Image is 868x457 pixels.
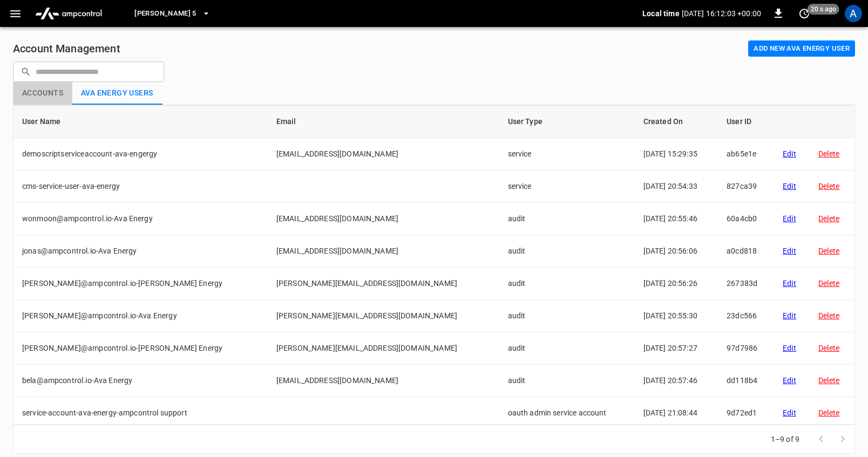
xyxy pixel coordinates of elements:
[635,170,718,203] td: [DATE] 20:54:33
[783,407,801,418] div: Edit
[818,148,846,159] div: Delete
[268,106,499,138] th: Email
[13,40,120,57] h6: Account Management
[635,235,718,268] td: [DATE] 20:56:06
[818,343,846,353] div: Delete
[718,397,774,429] td: 9d72ed1
[268,365,499,397] td: [EMAIL_ADDRESS][DOMAIN_NAME]
[499,235,635,268] td: audit
[783,148,801,159] div: Edit
[499,397,635,429] td: oauth admin service account
[783,278,801,289] div: Edit
[13,397,268,429] td: service-account-ava-energy-ampcontrol support
[818,310,846,321] div: Delete
[635,365,718,397] td: [DATE] 20:57:46
[13,268,268,300] td: [PERSON_NAME]@ampcontrol.io-[PERSON_NAME] Energy
[635,332,718,365] td: [DATE] 20:57:27
[783,181,801,192] div: Edit
[31,3,106,24] img: ampcontrol.io logo
[718,300,774,332] td: 23dc566
[718,170,774,203] td: 827ca39
[635,300,718,332] td: [DATE] 20:55:30
[718,332,774,365] td: 97d7986
[268,203,499,235] td: [EMAIL_ADDRESS][DOMAIN_NAME]
[783,245,801,256] div: Edit
[13,332,268,365] td: [PERSON_NAME]@ampcontrol.io-[PERSON_NAME] Energy
[818,407,846,418] div: Delete
[13,106,268,138] th: User Name
[718,138,774,170] td: ab65e1e
[718,235,774,268] td: a0cd818
[796,5,813,22] button: set refresh interval
[13,365,268,397] td: bela@ampcontrol.io-Ava Energy
[13,203,268,235] td: wonmoon@ampcontrol.io-Ava Energy
[268,138,499,170] td: [EMAIL_ADDRESS][DOMAIN_NAME]
[818,245,846,256] div: Delete
[13,138,268,170] td: demoscriptserviceaccount-ava-engergy
[499,365,635,397] td: audit
[268,332,499,365] td: [PERSON_NAME][EMAIL_ADDRESS][DOMAIN_NAME]
[134,8,196,20] span: [PERSON_NAME] 5
[499,106,635,138] th: User Type
[808,4,839,15] span: 20 s ago
[635,268,718,300] td: [DATE] 20:56:26
[635,397,718,429] td: [DATE] 21:08:44
[499,332,635,365] td: audit
[771,434,799,445] p: 1–9 of 9
[642,8,680,19] p: Local time
[499,300,635,332] td: audit
[818,181,846,192] div: Delete
[635,106,718,138] th: Created On
[13,300,268,332] td: [PERSON_NAME]@ampcontrol.io-Ava Energy
[499,138,635,170] td: service
[718,203,774,235] td: 60a4cb0
[718,106,774,138] th: User ID
[268,235,499,268] td: [EMAIL_ADDRESS][DOMAIN_NAME]
[499,203,635,235] td: audit
[845,5,862,22] div: profile-icon
[783,213,801,224] div: Edit
[818,278,846,289] div: Delete
[268,300,499,332] td: [PERSON_NAME][EMAIL_ADDRESS][DOMAIN_NAME]
[635,138,718,170] td: [DATE] 15:29:35
[13,106,855,429] table: users-table
[818,213,846,224] div: Delete
[748,40,855,57] button: Add new Ava Energy user
[818,375,846,386] div: Delete
[13,235,268,268] td: jonas@ampcontrol.io-Ava Energy
[268,268,499,300] td: [PERSON_NAME][EMAIL_ADDRESS][DOMAIN_NAME]
[499,170,635,203] td: service
[783,375,801,386] div: Edit
[13,170,268,203] td: cms-service-user-ava-energy
[718,268,774,300] td: 267383d
[783,343,801,353] div: Edit
[783,310,801,321] div: Edit
[682,8,761,19] p: [DATE] 16:12:03 +00:00
[130,3,215,24] button: [PERSON_NAME] 5
[13,82,72,105] button: Accounts
[499,268,635,300] td: audit
[635,203,718,235] td: [DATE] 20:55:46
[718,365,774,397] td: dd118b4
